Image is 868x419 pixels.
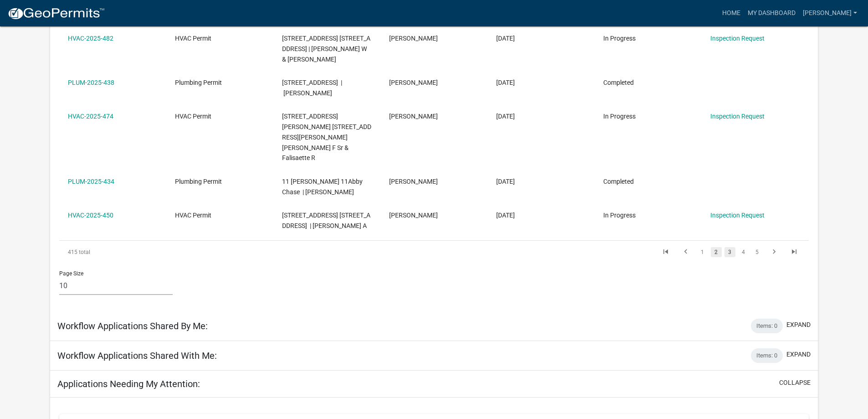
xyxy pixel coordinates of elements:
[786,320,811,330] button: expand
[175,35,211,42] span: HVAC Permit
[737,244,750,260] li: page 4
[57,378,200,389] h5: Applications Needing My Attention:
[779,378,811,388] button: collapse
[389,35,438,42] span: Tom Drexler
[496,79,515,86] span: 08/05/2025
[744,5,799,22] a: My Dashboard
[496,35,515,42] span: 08/05/2025
[752,247,763,257] a: 5
[719,5,744,22] a: Home
[389,113,438,120] span: Tom Drexler
[175,79,222,86] span: Plumbing Permit
[751,348,783,363] div: Items: 0
[799,5,861,22] a: [PERSON_NAME]
[175,113,211,120] span: HVAC Permit
[710,212,765,219] a: Inspection Request
[57,321,208,331] h5: Workflow Applications Shared By Me:
[696,244,709,260] li: page 1
[68,35,113,42] a: HVAC-2025-482
[603,113,636,120] span: In Progress
[496,178,515,185] span: 07/31/2025
[59,241,207,264] div: 415 total
[724,247,735,257] a: 3
[603,79,634,86] span: Completed
[389,212,438,219] span: Tom Drexler
[389,79,438,86] span: Tom Drexler
[738,247,749,257] a: 4
[657,247,674,257] a: go to first page
[282,79,342,97] span: 1311 SANDSTONE DR 1311 Sandstone Drive | Tatum Anita
[57,350,217,361] h5: Workflow Applications Shared With Me:
[389,178,438,185] span: Tom Drexler
[710,113,765,120] a: Inspection Request
[282,212,370,229] span: 410 E Park Place 410 E Park Place | Meadows Cheri A
[786,247,803,257] a: go to last page
[282,113,371,161] span: 2410 DUNBAR DRIVE 2410 Dunbar Drive | Newcombe London F Sr & Falisaette R
[175,178,222,185] span: Plumbing Permit
[603,212,636,219] span: In Progress
[68,178,114,185] a: PLUM-2025-434
[710,35,765,42] a: Inspection Request
[496,212,515,219] span: 07/25/2025
[709,244,723,260] li: page 2
[711,247,722,257] a: 2
[282,178,363,196] span: 11 ABBY CHASE 11Abby Chase | Deppert Bonnie L
[68,113,113,120] a: HVAC-2025-474
[677,247,694,257] a: go to previous page
[765,247,783,257] a: go to next page
[723,244,737,260] li: page 3
[496,113,515,120] span: 08/01/2025
[751,319,783,333] div: Items: 0
[603,35,636,42] span: In Progress
[786,350,811,359] button: expand
[697,247,708,257] a: 1
[175,212,211,219] span: HVAC Permit
[282,35,370,63] span: 16 OAK PARK BOULEVARD 16 Oak Park Blvd. | Meier Scott W & Laura L
[603,178,634,185] span: Completed
[68,212,113,219] a: HVAC-2025-450
[750,244,764,260] li: page 5
[68,79,114,86] a: PLUM-2025-438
